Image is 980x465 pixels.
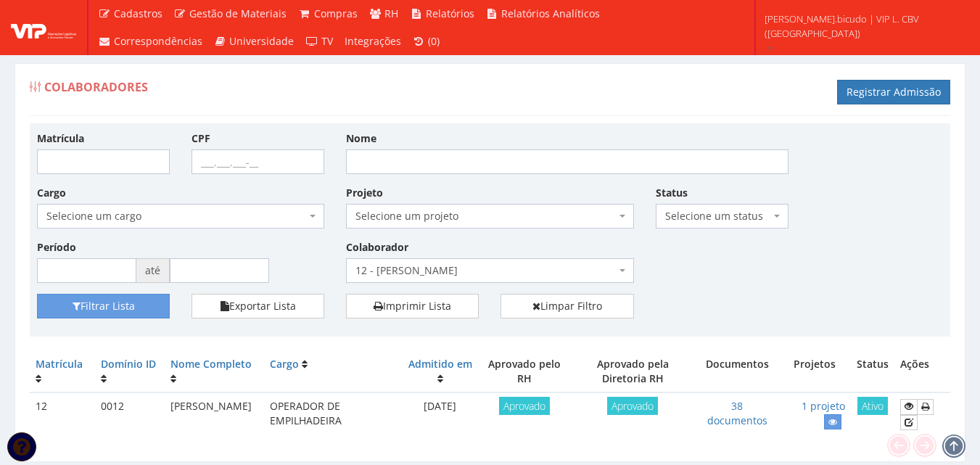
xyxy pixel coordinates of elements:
span: Relatórios Analíticos [501,7,600,20]
span: Selecione um status [665,209,770,223]
span: Relatórios [426,7,474,20]
span: Universidade [229,34,294,48]
span: (0) [428,34,440,48]
th: Status [851,351,894,392]
td: 0012 [95,392,165,436]
span: [PERSON_NAME].bicudo | VIP L. CBV ([GEOGRAPHIC_DATA]) [765,12,961,41]
a: (0) [407,28,446,55]
a: Nome Completo [170,357,252,371]
span: Compras [314,7,358,20]
span: Cadastros [114,7,162,20]
button: Filtrar Lista [37,294,170,318]
a: Imprimir Lista [346,294,479,318]
label: Projeto [346,186,383,200]
label: Cargo [37,186,66,200]
a: Matrícula [36,357,83,371]
span: Aprovado [499,397,550,415]
a: Integrações [339,28,407,55]
a: Admitido em [408,357,472,371]
a: Correspondências [92,28,208,55]
label: Colaborador [346,240,408,255]
span: 12 - DANIEL COSTA JUNIOR [346,258,633,283]
a: 38 documentos [707,399,767,427]
a: Cargo [270,357,299,371]
a: Registrar Admissão [837,80,950,104]
label: CPF [192,131,210,146]
a: TV [300,28,339,55]
th: Projetos [778,351,851,392]
span: Selecione um status [656,204,788,229]
th: Aprovado pelo RH [479,351,570,392]
td: OPERADOR DE EMPILHADEIRA [264,392,402,436]
button: Exportar Lista [192,294,324,318]
span: Ativo [857,397,888,415]
span: Colaboradores [44,79,148,95]
span: Selecione um projeto [346,204,633,229]
span: até [136,258,170,283]
th: Ações [894,351,950,392]
a: 1 projeto [802,399,845,413]
td: [PERSON_NAME] [165,392,264,436]
span: TV [321,34,333,48]
span: Integrações [345,34,401,48]
td: [DATE] [401,392,478,436]
span: RH [384,7,398,20]
a: Limpar Filtro [501,294,633,318]
td: 12 [30,392,95,436]
img: logo [11,17,76,38]
a: Universidade [208,28,300,55]
label: Status [656,186,688,200]
label: Nome [346,131,376,146]
span: 12 - DANIEL COSTA JUNIOR [355,263,615,278]
th: Documentos [696,351,779,392]
span: Aprovado [607,397,658,415]
label: Período [37,240,76,255]
span: Selecione um cargo [37,204,324,229]
span: Selecione um cargo [46,209,306,223]
label: Matrícula [37,131,84,146]
input: ___.___.___-__ [192,149,324,174]
span: Correspondências [114,34,202,48]
th: Aprovado pela Diretoria RH [570,351,696,392]
a: Domínio ID [101,357,156,371]
span: Gestão de Materiais [189,7,287,20]
span: Selecione um projeto [355,209,615,223]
